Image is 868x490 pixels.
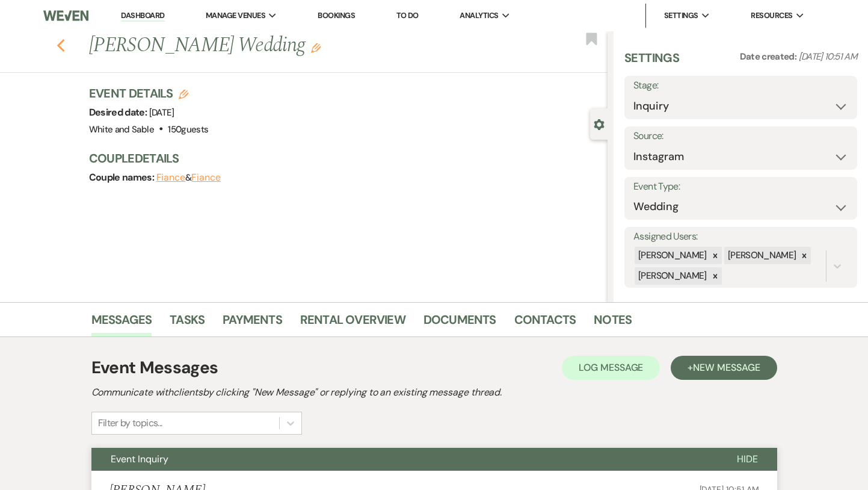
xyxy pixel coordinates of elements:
a: Payments [223,310,282,336]
span: Hide [737,453,758,465]
div: [PERSON_NAME] [635,247,709,264]
button: Hide [718,448,777,471]
span: Event Inquiry [111,453,168,465]
span: Date created: [740,51,799,63]
label: Source: [633,128,848,145]
h1: [PERSON_NAME] Wedding [89,31,499,60]
a: Bookings [318,10,355,20]
a: To Do [396,10,419,20]
button: +New Message [671,356,777,380]
a: Dashboard [121,10,164,22]
button: Fiance [156,173,186,182]
a: Documents [423,310,496,336]
img: Weven Logo [43,3,88,28]
span: Analytics [460,10,498,22]
span: [DATE] 10:51 AM [799,51,857,63]
a: Messages [91,310,152,336]
a: Rental Overview [300,310,405,336]
span: Resources [751,10,792,22]
button: Edit [311,42,321,53]
button: Log Message [562,356,660,380]
span: Log Message [579,361,643,374]
div: Filter by topics... [98,416,162,430]
a: Notes [594,310,632,336]
h3: Event Details [89,85,209,102]
span: Couple names: [89,171,156,184]
h1: Event Messages [91,355,218,380]
div: [PERSON_NAME] [635,267,709,285]
label: Assigned Users: [633,228,848,246]
h3: Settings [624,49,679,76]
h2: Communicate with clients by clicking "New Message" or replying to an existing message thread. [91,385,777,400]
span: & [156,172,221,184]
button: Fiance [191,173,221,182]
button: Event Inquiry [91,448,718,471]
a: Tasks [170,310,205,336]
label: Event Type: [633,178,848,196]
span: White and Sable [89,123,154,135]
h3: Couple Details [89,150,596,167]
span: 150 guests [168,123,208,135]
button: Close lead details [594,118,605,129]
a: Contacts [514,310,576,336]
span: Desired date: [89,106,149,119]
div: [PERSON_NAME] [724,247,798,264]
span: Manage Venues [206,10,265,22]
span: Settings [664,10,698,22]
span: [DATE] [149,107,174,119]
label: Stage: [633,77,848,95]
span: New Message [693,361,760,374]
